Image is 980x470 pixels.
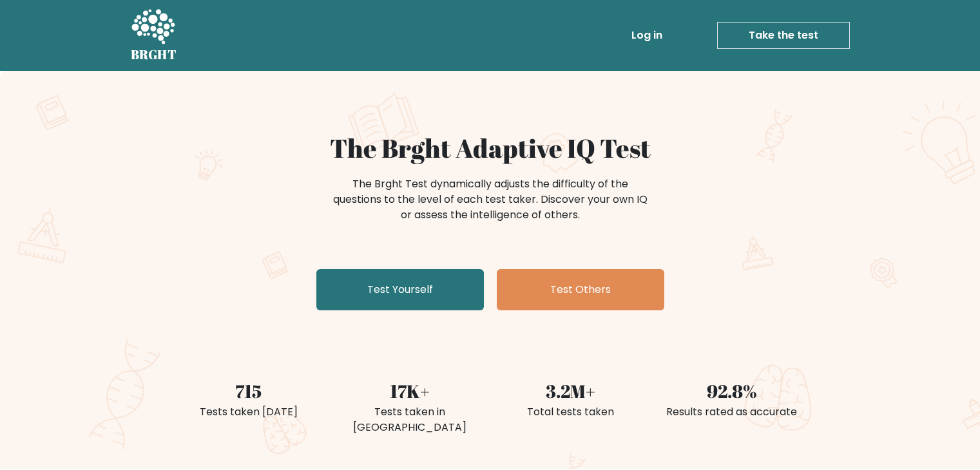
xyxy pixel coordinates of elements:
[131,5,177,66] a: BRGHT
[717,22,850,49] a: Take the test
[498,377,644,404] div: 3.2M+
[131,47,177,62] h5: BRGHT
[176,377,322,404] div: 715
[497,269,664,310] a: Test Others
[337,377,483,404] div: 17K+
[176,404,322,420] div: Tests taken [DATE]
[659,377,805,404] div: 92.8%
[659,404,805,420] div: Results rated as accurate
[337,404,483,435] div: Tests taken in [GEOGRAPHIC_DATA]
[329,176,651,223] div: The Brght Test dynamically adjusts the difficulty of the questions to the level of each test take...
[176,133,805,164] h1: The Brght Adaptive IQ Test
[316,269,484,310] a: Test Yourself
[498,404,644,420] div: Total tests taken
[626,23,668,48] a: Log in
